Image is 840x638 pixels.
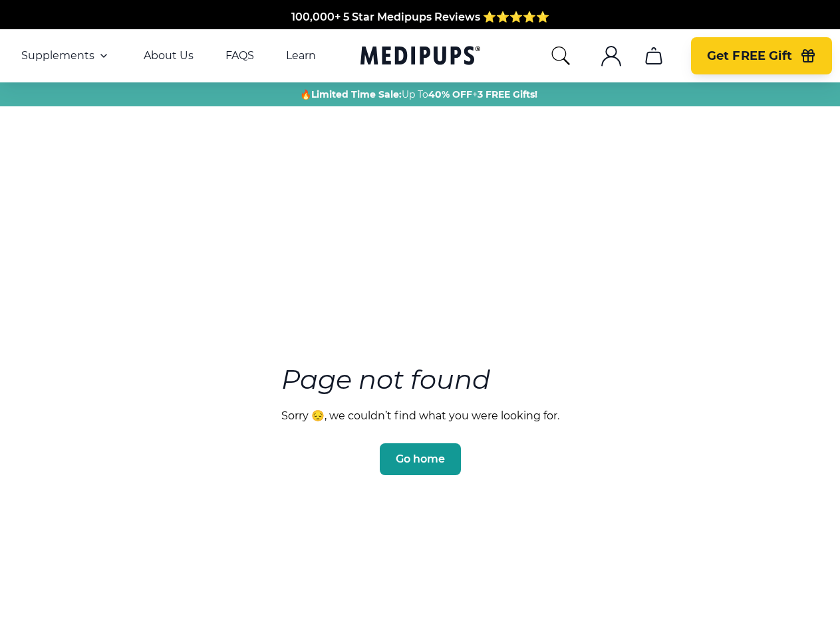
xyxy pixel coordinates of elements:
[396,453,445,466] span: Go home
[144,49,194,62] a: About Us
[707,49,792,64] span: Get FREE Gift
[360,43,480,70] a: Medipups
[595,40,627,72] button: account
[21,49,94,62] span: Supplements
[638,40,670,72] button: cart
[225,49,254,62] a: FAQS
[380,443,461,475] button: Go home
[199,25,641,38] span: Made In The [GEOGRAPHIC_DATA] from domestic & globally sourced ingredients
[281,409,559,422] p: Sorry 😔, we couldn’t find what you were looking for.
[691,37,832,74] button: Get FREE Gift
[21,48,112,64] button: Supplements
[550,45,571,66] button: search
[291,9,549,22] span: 100,000+ 5 Star Medipups Reviews ⭐️⭐️⭐️⭐️⭐️
[281,360,559,399] h3: Page not found
[300,88,537,101] span: 🔥 Up To +
[286,49,316,62] a: Learn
